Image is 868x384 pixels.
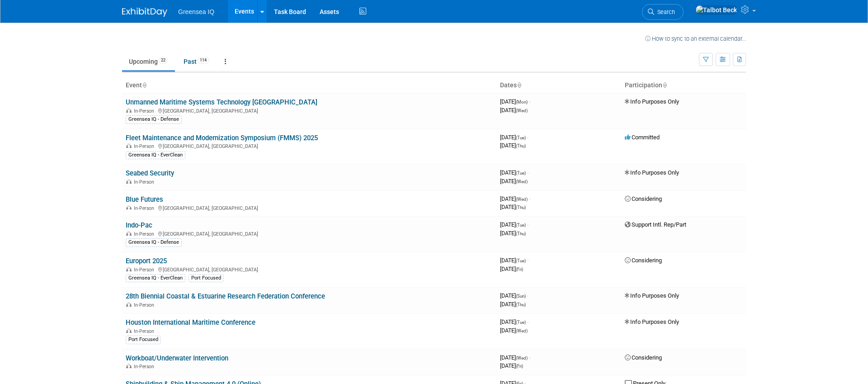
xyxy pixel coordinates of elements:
[177,53,216,70] a: Past114
[500,134,528,141] span: [DATE]
[126,267,132,271] img: In-Person Event
[516,197,528,202] span: (Wed)
[500,327,528,334] span: [DATE]
[134,364,157,370] span: In-Person
[517,81,521,89] a: Sort by Start Date
[500,265,523,272] span: [DATE]
[126,134,318,142] a: Fleet Maintenance and Modernization Symposium (FMMS) 2025
[500,195,530,202] span: [DATE]
[527,134,528,141] span: -
[134,205,157,211] span: In-Person
[516,320,526,325] span: (Tue)
[527,257,528,264] span: -
[625,134,660,141] span: Committed
[516,100,528,104] span: (Mon)
[625,257,662,264] span: Considering
[126,274,185,282] div: Greensea IQ - EverClean
[126,230,493,237] div: [GEOGRAPHIC_DATA], [GEOGRAPHIC_DATA]
[134,108,157,114] span: In-Person
[126,98,317,106] a: Unmanned Maritime Systems Technology [GEOGRAPHIC_DATA]
[529,354,530,361] span: -
[126,142,493,149] div: [GEOGRAPHIC_DATA], [GEOGRAPHIC_DATA]
[126,143,132,148] img: In-Person Event
[189,274,224,282] div: Port Focused
[126,115,182,123] div: Greensea IQ - Defense
[500,301,526,308] span: [DATE]
[621,78,746,93] th: Participation
[500,98,530,105] span: [DATE]
[625,292,679,299] span: Info Purposes Only
[500,142,526,149] span: [DATE]
[625,169,679,176] span: Info Purposes Only
[496,78,621,93] th: Dates
[126,151,185,159] div: Greensea IQ - EverClean
[122,53,175,70] a: Upcoming22
[516,179,528,184] span: (Wed)
[126,205,132,210] img: In-Person Event
[654,9,675,15] span: Search
[126,328,132,333] img: In-Person Event
[126,204,493,211] div: [GEOGRAPHIC_DATA], [GEOGRAPHIC_DATA]
[500,221,528,228] span: [DATE]
[529,98,530,105] span: -
[625,318,679,325] span: Info Purposes Only
[625,98,679,105] span: Info Purposes Only
[500,318,528,325] span: [DATE]
[134,267,157,273] span: In-Person
[126,364,132,368] img: In-Person Event
[645,35,746,42] a: How to sync to an external calendar...
[527,292,528,299] span: -
[126,221,152,229] a: Indo-Pac
[126,179,132,184] img: In-Person Event
[134,302,157,308] span: In-Person
[500,292,528,299] span: [DATE]
[516,171,526,175] span: (Tue)
[516,135,526,140] span: (Tue)
[197,57,209,64] span: 114
[516,108,528,113] span: (Wed)
[126,195,163,204] a: Blue Futures
[642,4,684,20] a: Search
[500,230,526,237] span: [DATE]
[516,231,526,236] span: (Thu)
[126,292,325,300] a: 28th Biennial Coastal & Estuarine Research Federation Conference
[122,8,167,17] img: ExhibitDay
[500,204,526,210] span: [DATE]
[500,107,528,114] span: [DATE]
[625,354,662,361] span: Considering
[178,8,214,15] span: Greensea IQ
[142,81,146,89] a: Sort by Event Name
[126,302,132,307] img: In-Person Event
[122,78,496,93] th: Event
[529,195,530,202] span: -
[516,364,523,369] span: (Fri)
[126,354,228,362] a: Workboat/Underwater Intervention
[126,257,167,265] a: Europort 2025
[516,205,526,210] span: (Thu)
[516,143,526,148] span: (Thu)
[134,231,157,237] span: In-Person
[500,257,528,264] span: [DATE]
[134,328,157,334] span: In-Person
[625,195,662,202] span: Considering
[516,258,526,263] span: (Tue)
[500,362,523,369] span: [DATE]
[695,5,737,15] img: Talbot Beck
[126,107,493,114] div: [GEOGRAPHIC_DATA], [GEOGRAPHIC_DATA]
[625,221,686,228] span: Support Intl. Rep/Part
[516,294,526,299] span: (Sun)
[527,221,528,228] span: -
[126,238,182,247] div: Greensea IQ - Defense
[500,354,530,361] span: [DATE]
[134,179,157,185] span: In-Person
[126,169,174,177] a: Seabed Security
[516,356,528,360] span: (Wed)
[158,57,168,64] span: 22
[126,336,161,344] div: Port Focused
[516,302,526,307] span: (Thu)
[527,169,528,176] span: -
[500,178,528,185] span: [DATE]
[126,318,255,327] a: Houston International Maritime Conference
[662,81,667,89] a: Sort by Participation Type
[126,265,493,273] div: [GEOGRAPHIC_DATA], [GEOGRAPHIC_DATA]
